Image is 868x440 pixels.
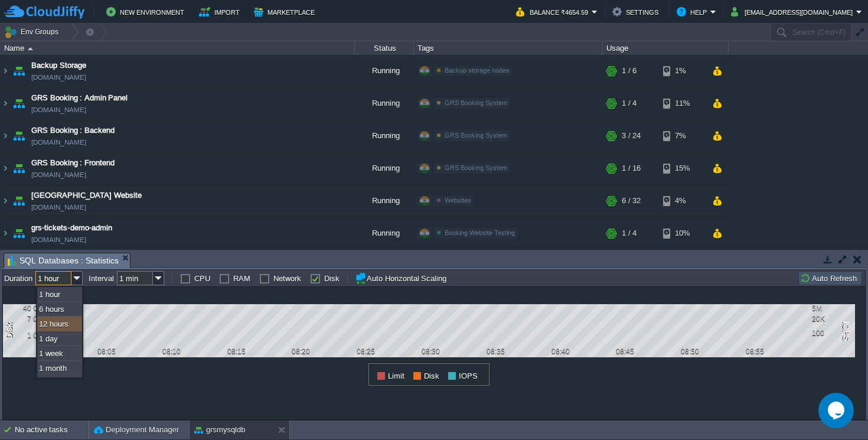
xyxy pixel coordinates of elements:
[199,5,243,19] button: Import
[194,274,210,283] label: CPU
[355,120,414,152] div: Running
[663,87,701,119] div: 11%
[800,273,860,283] button: Auto Refresh
[622,120,641,152] div: 3 / 24
[11,217,27,249] img: AMDAwAAAACH5BAEAAAAALAAAAAABAAEAAAICRAEAOw==
[1,120,10,152] img: AMDAwAAAACH5BAEAAAAALAAAAAABAAEAAAICRAEAOw==
[1,185,10,217] img: AMDAwAAAACH5BAEAAAAALAAAAAABAAEAAAICRAEAOw==
[92,347,121,356] div: 08:05
[445,164,507,171] span: GRS Booking System
[603,41,728,55] div: Usage
[388,371,404,380] span: Limit
[5,315,43,323] div: 7 GB
[663,55,701,87] div: 1%
[622,217,637,249] div: 1 / 4
[31,104,86,116] a: [DOMAIN_NAME]
[622,87,637,119] div: 1 / 4
[812,304,850,312] div: 5M
[31,71,86,83] span: [DOMAIN_NAME]
[4,274,32,283] label: Duration
[445,229,515,236] span: Booking Website Testing
[37,302,82,317] div: 6 hours
[812,329,850,337] div: 100
[415,41,602,55] div: Tags
[424,371,439,380] span: Disk
[1,152,10,184] img: AMDAwAAAACH5BAEAAAAALAAAAAABAAEAAAICRAEAOw==
[31,125,115,136] a: GRS Booking : Backend
[622,152,641,184] div: 1 / 16
[31,169,86,181] a: [DOMAIN_NAME]
[355,87,414,119] div: Running
[28,47,33,50] img: AMDAwAAAACH5BAEAAAAALAAAAAABAAEAAAICRAEAOw==
[445,197,471,204] span: Websites
[663,185,701,217] div: 4%
[1,41,354,55] div: Name
[89,274,114,283] label: Interval
[31,60,86,71] a: Backup Storage
[5,304,43,312] div: 40 GB
[194,424,245,436] button: grsmysqldb
[445,67,510,74] span: Backup storage nodes
[11,55,27,87] img: AMDAwAAAACH5BAEAAAAALAAAAAABAAEAAAICRAEAOw==
[37,361,82,376] div: 1 month
[5,331,43,340] div: 1 GB
[663,152,701,184] div: 15%
[31,234,86,246] a: [DOMAIN_NAME]
[663,217,701,249] div: 10%
[156,347,186,356] div: 08:10
[355,272,450,284] button: Auto Horizontal Scaling
[731,5,856,19] button: [EMAIL_ADDRESS][DOMAIN_NAME]
[818,393,856,428] iframe: chat widget
[31,157,115,169] a: GRS Booking : Frontend
[37,331,82,346] div: 1 day
[1,55,10,87] img: AMDAwAAAACH5BAEAAAAALAAAAAABAAEAAAICRAEAOw==
[459,371,478,380] span: IOPS
[221,347,251,356] div: 08:15
[11,152,27,184] img: AMDAwAAAACH5BAEAAAAALAAAAAABAAEAAAICRAEAOw==
[31,92,128,104] a: GRS Booking : Admin Panel
[355,152,414,184] div: Running
[4,24,63,40] button: Env Groups
[516,5,592,19] button: Balance ₹4654.59
[31,201,86,213] a: [DOMAIN_NAME]
[622,185,641,217] div: 6 / 32
[4,5,84,19] img: CloudJiffy
[546,347,575,356] div: 08:40
[622,55,637,87] div: 1 / 6
[445,132,507,139] span: GRS Booking System
[355,217,414,249] div: Running
[355,41,413,55] div: Status
[15,421,89,439] div: No active tasks
[611,347,640,356] div: 08:45
[355,55,414,87] div: Running
[324,274,340,283] label: Disk
[612,5,662,19] button: Settings
[8,253,119,268] span: SQL Databases : Statistics
[676,347,705,356] div: 08:50
[445,99,507,106] span: GRS Booking System
[3,322,17,340] div: Disk
[481,347,510,356] div: 08:35
[31,190,142,201] a: [GEOGRAPHIC_DATA] Website
[1,217,10,249] img: AMDAwAAAACH5BAEAAAAALAAAAAABAAEAAAICRAEAOw==
[37,287,82,302] div: 1 hour
[254,5,318,19] button: Marketplace
[106,5,188,19] button: New Environment
[273,274,301,283] label: Network
[663,120,701,152] div: 7%
[31,136,86,148] a: [DOMAIN_NAME]
[31,222,112,234] a: grs-tickets-demo-admin
[740,347,770,356] div: 08:55
[11,120,27,152] img: AMDAwAAAACH5BAEAAAAALAAAAAABAAEAAAICRAEAOw==
[37,346,82,361] div: 1 week
[11,87,27,119] img: AMDAwAAAACH5BAEAAAAALAAAAAABAAEAAAICRAEAOw==
[355,185,414,217] div: Running
[677,5,710,19] button: Help
[1,87,10,119] img: AMDAwAAAACH5BAEAAAAALAAAAAABAAEAAAICRAEAOw==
